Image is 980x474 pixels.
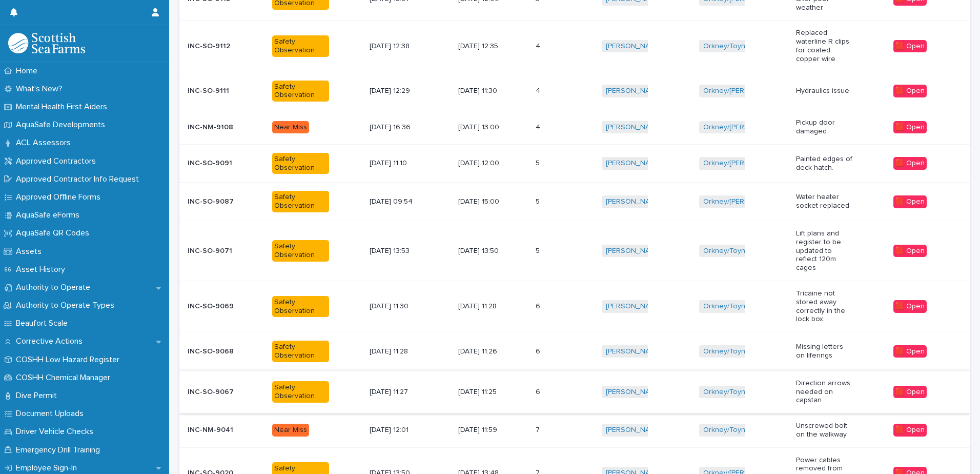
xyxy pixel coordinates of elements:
[893,245,927,258] div: 🟥 Open
[893,386,927,399] div: 🟥 Open
[703,302,757,311] a: Orkney/Toyness
[536,40,542,51] p: 4
[796,379,853,405] p: Direction arrows needed on capstan
[458,197,515,206] p: [DATE] 15:00
[370,42,426,51] p: [DATE] 12:38
[12,84,71,94] p: What's New?
[893,300,927,313] div: 🟥 Open
[536,157,542,168] p: 5
[12,192,109,202] p: Approved Offline Forms
[188,300,236,311] p: INC-SO-9069
[12,427,101,437] p: Driver Vehicle Checks
[458,42,515,51] p: [DATE] 12:35
[179,332,970,371] tr: INC-SO-9068INC-SO-9068 Safety Observation[DATE] 11:28[DATE] 11:2666 [PERSON_NAME] Orkney/Toyness ...
[536,121,542,132] p: 4
[606,388,662,397] a: [PERSON_NAME]
[703,388,757,397] a: Orkney/Toyness
[370,197,426,206] p: [DATE] 09:54
[536,85,542,95] p: 4
[12,409,92,419] p: Document Uploads
[458,123,515,132] p: [DATE] 13:00
[12,210,88,220] p: AquaSafe eForms
[272,381,329,403] div: Safety Observation
[272,296,329,318] div: Safety Observation
[12,138,79,148] p: ACL Assessors
[370,347,426,356] p: [DATE] 11:28
[370,247,426,255] p: [DATE] 13:53
[703,87,804,95] a: Orkney/[PERSON_NAME] Rock
[796,229,853,272] p: Lift plans and register to be updated to reflect 120m cages
[796,343,853,360] p: Missing letters on liferings
[179,183,970,221] tr: INC-SO-9087INC-SO-9087 Safety Observation[DATE] 09:54[DATE] 15:0055 [PERSON_NAME] Orkney/[PERSON_...
[703,159,804,168] a: Orkney/[PERSON_NAME] Rock
[796,87,853,95] p: Hydraulics issue
[893,85,927,97] div: 🟥 Open
[12,373,118,383] p: COSHH Chemical Manager
[272,153,329,174] div: Safety Observation
[796,289,853,324] p: Tricaine not stored away correctly in the lock box
[893,195,927,208] div: 🟥 Open
[703,247,757,255] a: Orkney/Toyness
[606,87,662,95] a: [PERSON_NAME]
[536,245,542,255] p: 5
[12,445,108,455] p: Emergency Drill Training
[188,157,234,168] p: INC-SO-9091
[179,110,970,145] tr: INC-NM-9108INC-NM-9108 Near Miss[DATE] 16:36[DATE] 13:0044 [PERSON_NAME] Orkney/[PERSON_NAME] Roc...
[272,191,329,212] div: Safety Observation
[12,156,104,166] p: Approved Contractors
[188,40,232,51] p: INC-SO-9112
[12,120,113,130] p: AquaSafe Developments
[370,159,426,168] p: [DATE] 11:10
[606,42,662,51] a: [PERSON_NAME]
[188,345,236,356] p: INC-SO-9068
[12,265,73,274] p: Asset History
[606,197,662,206] a: [PERSON_NAME]
[606,159,662,168] a: [PERSON_NAME]
[272,121,309,134] div: Near Miss
[796,193,853,210] p: Water heater socket replaced
[12,247,50,256] p: Assets
[370,388,426,397] p: [DATE] 11:27
[703,42,757,51] a: Orkney/Toyness
[272,341,329,362] div: Safety Observation
[370,302,426,311] p: [DATE] 11:30
[703,347,757,356] a: Orkney/Toyness
[179,221,970,281] tr: INC-SO-9071INC-SO-9071 Safety Observation[DATE] 13:53[DATE] 13:5055 [PERSON_NAME] Orkney/Toyness ...
[536,195,542,206] p: 5
[188,386,236,397] p: INC-SO-9067
[796,118,853,136] p: Pickup door damaged
[179,21,970,72] tr: INC-SO-9112INC-SO-9112 Safety Observation[DATE] 12:38[DATE] 12:3544 [PERSON_NAME] Orkney/Toyness ...
[893,157,927,170] div: 🟥 Open
[179,281,970,332] tr: INC-SO-9069INC-SO-9069 Safety Observation[DATE] 11:30[DATE] 11:2866 [PERSON_NAME] Orkney/Toyness ...
[796,422,853,439] p: Unscrewed bolt on the walkway
[796,29,853,63] p: Replaced waterline R clips for coated copper wire.
[458,247,515,255] p: [DATE] 13:50
[536,386,542,397] p: 6
[12,283,98,292] p: Authority to Operate
[12,391,65,401] p: Dive Permit
[179,413,970,448] tr: INC-NM-9041INC-NM-9041 Near Miss[DATE] 12:01[DATE] 11:5977 [PERSON_NAME] Orkney/Toyness Unscrewed...
[796,155,853,172] p: Painted edges of deck hatch.
[370,426,426,434] p: [DATE] 12:01
[893,424,927,437] div: 🟥 Open
[703,197,804,206] a: Orkney/[PERSON_NAME] Rock
[12,463,85,473] p: Employee Sign-In
[458,159,515,168] p: [DATE] 12:00
[458,426,515,434] p: [DATE] 11:59
[272,35,329,57] div: Safety Observation
[12,174,147,184] p: Approved Contractor Info Request
[12,228,97,238] p: AquaSafe QR Codes
[12,66,46,76] p: Home
[893,121,927,134] div: 🟥 Open
[188,245,234,255] p: INC-SO-9071
[606,247,662,255] a: [PERSON_NAME]
[12,337,91,346] p: Corrective Actions
[188,195,236,206] p: INC-SO-9087
[536,345,542,356] p: 6
[458,87,515,95] p: [DATE] 11:30
[893,345,927,358] div: 🟥 Open
[12,355,128,365] p: COSHH Low Hazard Register
[536,424,542,434] p: 7
[188,85,231,95] p: INC-SO-9111
[272,240,329,262] div: Safety Observation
